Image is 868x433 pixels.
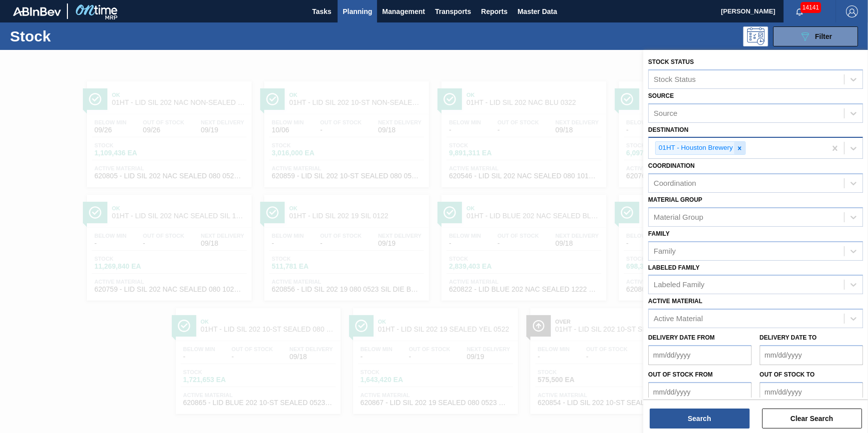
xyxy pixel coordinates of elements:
[846,5,858,17] img: Logout
[648,334,715,341] label: Delivery Date from
[648,345,752,365] input: mm/dd/yyyy
[382,5,425,17] span: Management
[773,26,858,46] button: Filter
[784,4,816,18] button: Notifications
[648,196,702,203] label: Material Group
[654,75,696,83] div: Stock Status
[517,5,557,17] span: Master Data
[743,26,768,46] div: Programming: no user selected
[656,142,734,154] div: 01HT - Houston Brewery
[654,109,678,117] div: Source
[343,5,372,17] span: Planning
[435,5,471,17] span: Transports
[648,162,695,169] label: Coordination
[648,230,670,237] label: Family
[815,32,832,40] span: Filter
[10,30,157,42] h1: Stock
[648,264,700,271] label: Labeled Family
[654,213,703,221] div: Material Group
[760,334,817,341] label: Delivery Date to
[760,371,815,378] label: Out of Stock to
[311,5,333,17] span: Tasks
[648,382,752,402] input: mm/dd/yyyy
[801,2,821,13] span: 14141
[654,281,705,289] div: Labeled Family
[648,126,688,133] label: Destination
[648,371,713,378] label: Out of Stock from
[648,298,702,305] label: Active Material
[654,179,696,188] div: Coordination
[654,315,703,323] div: Active Material
[760,345,863,365] input: mm/dd/yyyy
[13,7,61,16] img: TNhmsLtSVTkK8tSr43FrP2fwEKptu5GPRR3wAAAABJRU5ErkJggg==
[654,247,676,255] div: Family
[648,58,694,65] label: Stock Status
[760,382,863,402] input: mm/dd/yyyy
[648,92,674,99] label: Source
[481,5,507,17] span: Reports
